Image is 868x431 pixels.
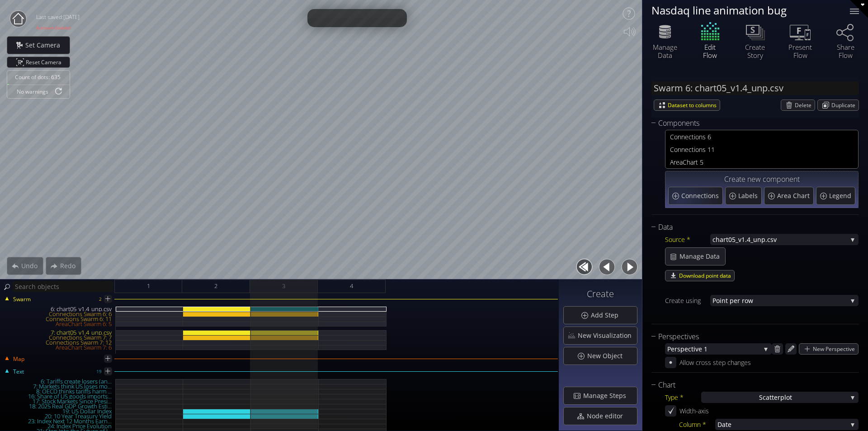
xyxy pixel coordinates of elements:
div: Create Story [739,43,771,59]
div: 7: Markets think US loses mo... [1,384,115,389]
div: Connections Swarm 7: 7 [1,335,115,340]
div: Components [651,118,848,129]
div: Connections Swarm 7: 12 [1,340,115,345]
span: catterplot [763,392,792,403]
div: 23: Index Next 12 Months Earn... [1,419,115,424]
span: Reset Camera [26,57,65,67]
span: Duplicate [831,100,859,110]
span: reaChart 5 [674,156,853,168]
span: ections 11 [685,144,853,155]
h3: Create [563,289,637,299]
div: 17: Stock Markets Since Presi... [1,399,115,404]
span: New Visualization [577,331,637,340]
span: Manage Steps [583,391,632,400]
span: Legend [829,191,854,200]
div: 18: 2025 Real GDP Growth Esti... [1,404,115,409]
span: 3 [282,280,285,292]
span: New Perspective [813,344,858,354]
div: 24: Index Price Evolution [1,424,115,429]
div: 8: OECD thinks tariffs harm ... [1,389,115,394]
span: Dataset to columns [668,100,720,110]
div: Type * [665,392,701,403]
div: Create using [665,295,710,306]
span: Area Chart [777,191,812,200]
div: AreaChart Swarm 6: 5 [1,322,115,327]
div: Perspectives [651,331,848,342]
span: Conn [670,144,685,155]
div: Allow cross step changes [679,357,751,368]
div: Nasdaq line animation bug [651,5,839,16]
span: Download point data [679,270,734,281]
span: 2 [214,280,217,292]
span: nections 6 [681,131,853,142]
div: Present Flow [784,43,816,59]
span: Con [670,131,681,142]
span: Node editor [586,412,628,421]
span: Poi [712,295,722,306]
div: 6: chart05_v1.4_unp.csv [1,307,115,312]
span: Connections [681,191,721,200]
div: AreaChart Swarm 7: 6 [1,345,115,350]
span: 4 [350,280,353,292]
input: Search objects [13,281,113,292]
div: Source * [665,234,710,245]
span: Text [13,368,24,376]
div: Data [651,222,848,233]
span: Map [13,355,24,363]
span: S [759,392,763,403]
div: 16: Share of US goods imports... [1,394,115,399]
span: chart05_v1 [712,234,745,245]
span: Swarm [13,295,31,303]
span: 1 [147,280,150,292]
div: Create new component [668,174,855,185]
div: Connections Swarm 6: 11 [1,317,115,322]
span: .4_unp.csv [745,234,847,245]
span: Add Step [590,311,624,320]
span: Manage Data [679,252,725,261]
span: A [670,156,674,168]
div: Connections Swarm 6: 6 [1,312,115,317]
div: Manage Data [649,43,681,59]
span: Per [667,343,677,355]
div: Column * [679,419,715,430]
span: spective 1 [677,343,760,355]
span: Delete [795,100,815,110]
div: 2 [99,294,102,305]
div: 20: 10 Year Treasury Yleld [1,414,115,419]
div: 7: chart05_v1.4_unp.csv [1,330,115,335]
span: Labels [738,191,760,200]
div: 19 [96,366,102,377]
div: 19: US Dollar Index [1,409,115,414]
span: New Object [587,351,628,360]
div: Share Flow [830,43,861,59]
span: Set Camera [25,41,66,50]
div: 6: Tariffs create losers (an... [1,379,115,384]
div: Width-axis [679,405,725,417]
div: Chart [651,379,848,391]
span: Date [717,419,847,430]
span: nt per row [722,295,847,306]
